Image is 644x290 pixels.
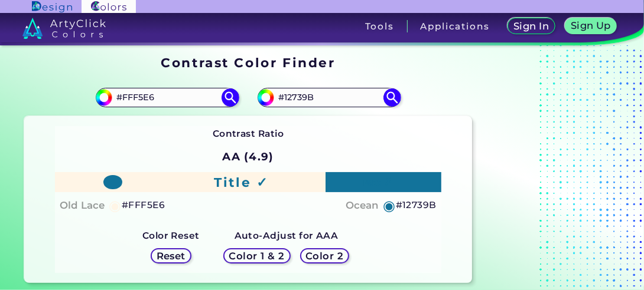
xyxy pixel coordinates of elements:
h5: Sign Up [571,21,611,30]
img: ArtyClick Design logo [32,1,71,12]
h5: ◉ [109,199,122,213]
strong: Color Reset [142,230,200,241]
input: type color 1.. [112,90,222,106]
h4: Text ✗ [360,174,393,191]
h4: Old Lace [60,197,105,214]
h3: Applications [421,22,490,31]
h5: ◉ [383,199,396,213]
h1: Title ✓ [214,173,268,191]
a: Sign Up [565,18,617,35]
h5: Reset [157,251,186,261]
h5: Color 2 [305,251,343,261]
strong: Auto-Adjust for AAA [235,230,339,241]
h1: Contrast Color Finder [161,54,335,71]
input: type color 2.. [274,90,384,106]
h3: Tools [365,22,394,31]
img: icon search [383,88,401,106]
h5: #12739B [396,197,437,213]
h5: Sign In [513,21,549,31]
h5: Color 1 & 2 [229,251,285,261]
img: logo_artyclick_colors_white.svg [22,18,106,39]
a: Sign In [508,18,555,35]
h5: #FFF5E6 [122,197,165,213]
h2: AA (4.9) [217,144,279,170]
strong: Contrast Ratio [213,128,284,139]
img: icon search [222,88,239,106]
h4: Ocean [346,197,379,214]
